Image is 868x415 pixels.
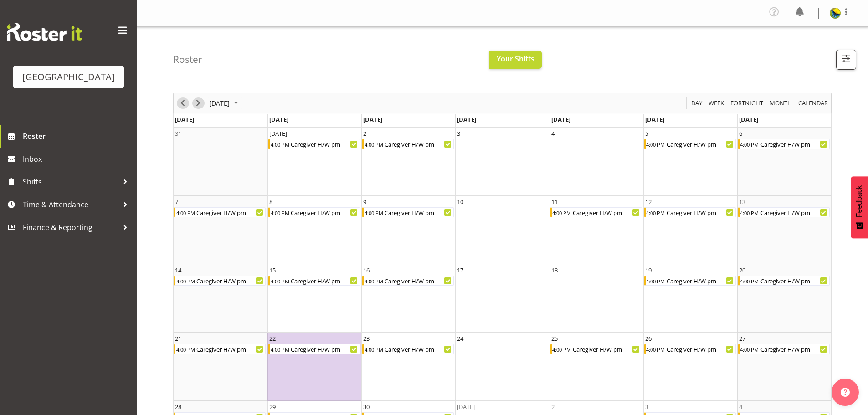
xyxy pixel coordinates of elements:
div: 4:00 PM [740,208,760,217]
div: Caregiver H/W pm Begin From Saturday, September 6, 2025 at 4:00:00 PM GMT+12:00 Ends At Saturday,... [738,139,830,149]
div: 26 [645,334,652,343]
td: Wednesday, September 3, 2025 [455,128,549,196]
td: Saturday, September 6, 2025 [737,128,831,196]
span: calendar [797,97,829,109]
div: Caregiver H/W pm [760,344,829,354]
td: Saturday, September 20, 2025 [737,264,831,333]
button: Fortnight [729,97,765,109]
div: 27 [739,334,745,343]
td: Sunday, August 31, 2025 [174,128,267,196]
td: Tuesday, September 16, 2025 [361,264,455,333]
div: 4:00 PM [740,276,760,285]
div: Caregiver H/W pm Begin From Tuesday, September 9, 2025 at 4:00:00 PM GMT+12:00 Ends At Tuesday, S... [362,207,454,217]
div: Caregiver H/W pm [195,344,265,354]
div: 4:00 PM [646,344,666,354]
div: Caregiver H/W pm [572,208,642,217]
div: 3 [457,129,460,138]
div: 30 [363,402,370,411]
td: Monday, September 1, 2025 [267,128,361,196]
div: 19 [645,266,652,275]
div: 4:00 PM [552,344,572,354]
span: [DATE] [269,115,288,123]
div: 28 [175,402,181,411]
button: Timeline Month [768,97,794,109]
div: 21 [175,334,181,343]
div: Caregiver H/W pm Begin From Thursday, September 11, 2025 at 4:00:00 PM GMT+12:00 Ends At Thursday... [550,207,642,217]
div: 9 [363,197,366,206]
div: Caregiver H/W pm [195,276,265,285]
div: 4:00 PM [646,139,666,149]
button: September 2025 [208,97,242,109]
span: Fortnight [729,97,764,109]
span: [DATE] [645,115,664,123]
td: Wednesday, September 10, 2025 [455,196,549,264]
div: 4:00 PM [175,344,195,354]
div: 4:00 PM [175,208,195,217]
div: 4:00 PM [646,208,666,217]
img: Rosterit website logo [7,23,82,41]
div: 11 [551,197,558,206]
div: 10 [457,197,463,206]
td: Friday, September 5, 2025 [643,128,737,196]
div: Caregiver H/W pm [760,139,829,149]
div: 15 [269,266,276,275]
div: 4:00 PM [364,276,384,285]
button: Timeline Week [707,97,726,109]
div: 4:00 PM [740,139,760,149]
div: 4:00 PM [364,139,384,149]
span: [DATE] [208,97,231,109]
div: 4:00 PM [646,276,666,285]
td: Wednesday, September 17, 2025 [455,264,549,333]
div: Caregiver H/W pm [384,139,453,149]
div: Caregiver H/W pm Begin From Monday, September 15, 2025 at 4:00:00 PM GMT+12:00 Ends At Monday, Se... [268,276,360,286]
span: [DATE] [175,115,194,123]
div: [DATE] [457,402,475,411]
div: Caregiver H/W pm Begin From Monday, September 22, 2025 at 4:00:00 PM GMT+12:00 Ends At Monday, Se... [268,344,360,354]
div: 13 [739,197,745,206]
div: Caregiver H/W pm [666,276,735,285]
div: 4:00 PM [270,139,290,149]
span: Inbox [23,152,132,166]
div: 4:00 PM [364,208,384,217]
div: 4 [739,402,742,411]
div: 16 [363,266,370,275]
div: Caregiver H/W pm Begin From Friday, September 12, 2025 at 4:00:00 PM GMT+12:00 Ends At Friday, Se... [644,207,736,217]
div: 22 [269,334,276,343]
div: 3 [645,402,648,411]
div: [GEOGRAPHIC_DATA] [22,70,115,84]
button: Feedback - Show survey [851,176,868,238]
span: [DATE] [551,115,570,123]
td: Thursday, September 4, 2025 [550,128,643,196]
div: Caregiver H/W pm [760,208,829,217]
div: 31 [175,129,181,138]
button: Previous [177,97,189,109]
div: Caregiver H/W pm Begin From Thursday, September 25, 2025 at 4:00:00 PM GMT+12:00 Ends At Thursday... [550,344,642,354]
img: help-xxl-2.png [841,388,850,397]
div: Caregiver H/W pm [666,208,735,217]
div: Caregiver H/W pm Begin From Friday, September 19, 2025 at 4:00:00 PM GMT+12:00 Ends At Friday, Se... [644,276,736,286]
div: 6 [739,129,742,138]
td: Monday, September 8, 2025 [267,196,361,264]
td: Wednesday, September 24, 2025 [455,333,549,401]
div: Caregiver H/W pm [290,344,360,354]
div: 4:00 PM [270,344,290,354]
span: Your Shifts [497,54,534,64]
div: 17 [457,266,463,275]
span: Time & Attendance [23,198,118,211]
td: Monday, September 22, 2025 [267,333,361,401]
div: 24 [457,334,463,343]
div: Caregiver H/W pm [384,276,453,285]
div: Caregiver H/W pm Begin From Saturday, September 27, 2025 at 4:00:00 PM GMT+12:00 Ends At Saturday... [738,344,830,354]
td: Tuesday, September 23, 2025 [361,333,455,401]
td: Sunday, September 7, 2025 [174,196,267,264]
div: 12 [645,197,652,206]
td: Sunday, September 14, 2025 [174,264,267,333]
div: 25 [551,334,558,343]
div: 8 [269,197,272,206]
div: Caregiver H/W pm Begin From Friday, September 26, 2025 at 4:00:00 PM GMT+12:00 Ends At Friday, Se... [644,344,736,354]
div: 4:00 PM [175,276,195,285]
td: Thursday, September 18, 2025 [550,264,643,333]
span: Shifts [23,175,118,189]
div: Caregiver H/W pm Begin From Tuesday, September 16, 2025 at 4:00:00 PM GMT+12:00 Ends At Tuesday, ... [362,276,454,286]
div: [DATE] [269,129,287,138]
